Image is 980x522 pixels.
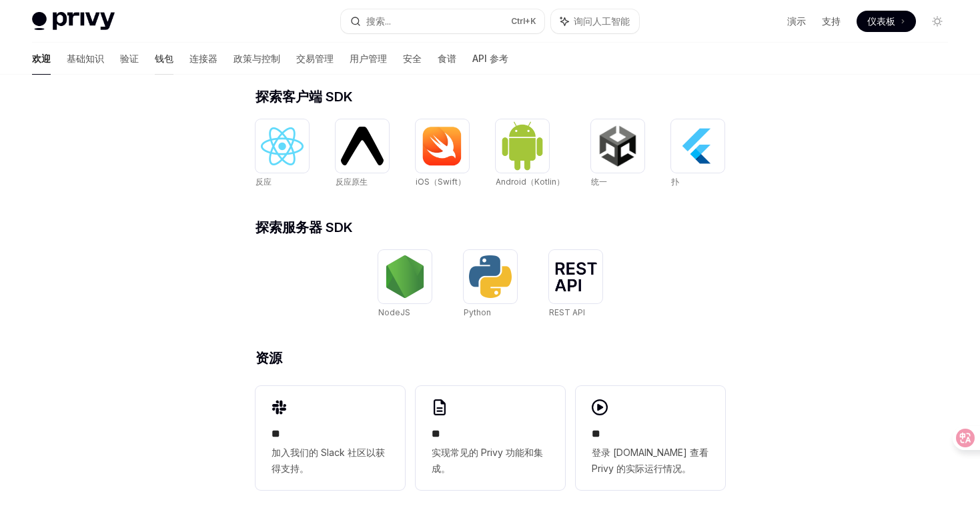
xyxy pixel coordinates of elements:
img: NodeJS [384,255,426,298]
button: 搜索...Ctrl+K [341,9,544,33]
font: 仪表板 [867,15,895,27]
font: 统一 [591,177,607,187]
font: 验证 [120,53,139,64]
font: 基础知识 [67,53,104,64]
img: 灯光标志 [32,12,115,31]
a: 欢迎 [32,43,51,75]
a: 扑扑 [671,119,724,189]
a: PythonPython [464,250,517,319]
a: NodeJSNodeJS [378,250,432,319]
a: 基础知识 [67,43,104,75]
img: 扑 [676,125,719,167]
a: 验证 [120,43,139,75]
a: iOS（Swift）iOS（Swift） [416,119,469,189]
a: 支持 [822,15,841,28]
font: iOS（Swift） [416,177,466,187]
button: 询问人工智能 [551,9,639,33]
a: 仪表板 [857,11,916,32]
a: 安全 [403,43,422,75]
font: 用户管理 [350,53,387,64]
a: **加入我们的 Slack 社区以获得支持。 [256,386,405,490]
font: Android（Kotlin） [496,177,564,187]
a: 政策与控制 [233,43,280,75]
font: API 参考 [472,53,508,64]
a: Android（Kotlin）Android（Kotlin） [496,119,564,189]
img: 反应 [261,127,304,165]
font: 探索客户端 SDK [256,89,353,105]
img: Python [469,255,512,298]
font: REST API [549,307,585,317]
font: 反应原生 [336,177,368,187]
font: 登录 [DOMAIN_NAME] 查看 Privy 的实际运行情况。 [592,447,708,474]
font: 交易管理 [296,53,334,64]
a: 反应反应 [256,119,309,189]
font: 实现常见的 Privy 功能和集成。 [432,447,543,474]
img: iOS（Swift） [421,126,464,166]
img: 反应原生 [341,127,384,165]
a: 交易管理 [296,43,334,75]
a: 演示 [787,15,806,28]
font: 连接器 [189,53,217,64]
font: 加入我们的 Slack 社区以获得支持。 [272,447,385,474]
button: 切换暗模式 [927,11,948,32]
img: REST API [554,262,597,291]
font: 资源 [256,350,282,366]
font: Python [464,307,491,317]
a: 食谱 [438,43,456,75]
img: Android（Kotlin） [501,121,544,171]
a: **实现常见的 Privy 功能和集成。 [416,386,565,490]
font: 演示 [787,15,806,27]
font: 支持 [822,15,841,27]
font: 探索服务器 SDK [256,219,353,235]
font: +K [525,16,536,26]
a: 用户管理 [350,43,387,75]
a: 钱包 [155,43,173,75]
a: 连接器 [189,43,217,75]
font: 安全 [403,53,422,64]
img: 统一 [596,125,639,167]
a: REST APIREST API [549,250,602,319]
font: 欢迎 [32,53,51,64]
font: 反应 [256,177,272,187]
font: 政策与控制 [233,53,280,64]
a: **登录 [DOMAIN_NAME] 查看 Privy 的实际运行情况。 [576,386,725,490]
font: 食谱 [438,53,456,64]
font: Ctrl [511,16,525,26]
font: 搜索... [366,15,391,27]
font: 扑 [671,177,679,187]
a: 反应原生反应原生 [336,119,389,189]
a: API 参考 [472,43,508,75]
font: NodeJS [378,307,410,317]
font: 询问人工智能 [574,15,630,27]
a: 统一统一 [591,119,644,189]
font: 钱包 [155,53,173,64]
